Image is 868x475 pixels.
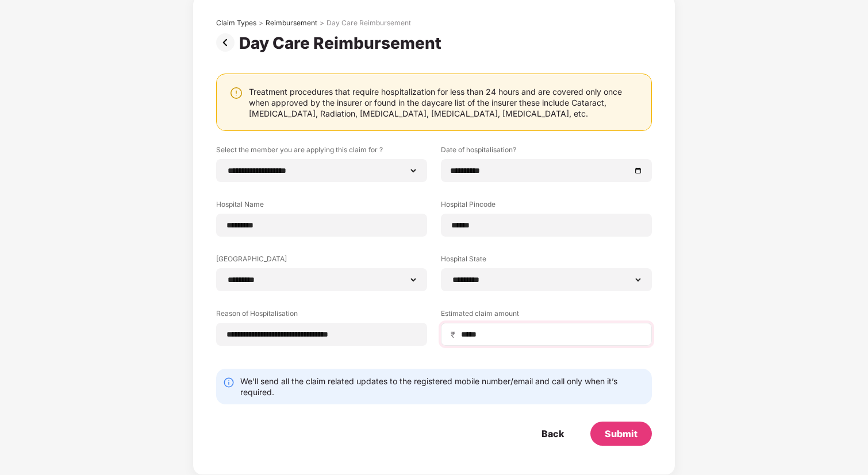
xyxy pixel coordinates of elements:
div: > [259,18,263,28]
div: Treatment procedures that require hospitalization for less than 24 hours and are covered only onc... [249,86,640,119]
label: Estimated claim amount [441,308,652,323]
div: Claim Types [216,18,256,28]
label: [GEOGRAPHIC_DATA] [216,254,427,268]
div: We’ll send all the claim related updates to the registered mobile number/email and call only when... [240,376,645,397]
div: > [320,18,324,28]
img: svg+xml;base64,PHN2ZyBpZD0iUHJldi0zMngzMiIgeG1sbnM9Imh0dHA6Ly93d3cudzMub3JnLzIwMDAvc3ZnIiB3aWR0aD... [216,33,239,52]
div: Submit [605,427,637,440]
label: Select the member you are applying this claim for ? [216,145,427,159]
div: Back [541,427,564,440]
label: Hospital State [441,254,652,268]
label: Hospital Name [216,199,427,214]
img: svg+xml;base64,PHN2ZyBpZD0iV2FybmluZ18tXzI0eDI0IiBkYXRhLW5hbWU9Ildhcm5pbmcgLSAyNHgyNCIgeG1sbnM9Im... [229,86,243,100]
div: Reimbursement [266,18,317,28]
div: Day Care Reimbursement [327,18,411,28]
div: Day Care Reimbursement [239,33,446,53]
label: Date of hospitalisation? [441,145,652,159]
label: Reason of Hospitalisation [216,308,427,323]
span: ₹ [451,329,460,340]
img: svg+xml;base64,PHN2ZyBpZD0iSW5mby0yMHgyMCIgeG1sbnM9Imh0dHA6Ly93d3cudzMub3JnLzIwMDAvc3ZnIiB3aWR0aD... [223,377,235,388]
label: Hospital Pincode [441,199,652,214]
